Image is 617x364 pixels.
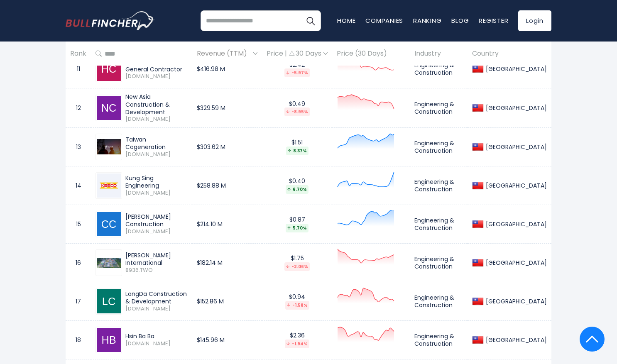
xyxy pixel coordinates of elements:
img: 5521.TW.png [97,173,121,198]
td: Engineering & Construction [410,166,468,205]
div: -1.58% [285,301,309,310]
div: $1.75 [267,254,328,271]
div: -1.94% [285,340,309,348]
a: Register [479,16,508,25]
td: Engineering & Construction [410,88,468,127]
td: $214.10 M [192,205,262,243]
div: Taiwan Cogeneration [125,136,188,151]
td: 14 [66,166,91,205]
td: Engineering & Construction [410,205,468,243]
td: 12 [66,88,91,127]
td: Engineering & Construction [410,127,468,166]
div: $0.49 [267,100,328,116]
div: [GEOGRAPHIC_DATA] [484,298,547,305]
img: bullfincher logo [66,11,155,30]
span: 8936.TWO [125,267,188,274]
div: $0.87 [267,216,328,232]
span: Revenue (TTM) [197,47,251,60]
img: 8926.TW.png [97,139,121,154]
img: 8936.TWO.png [97,258,121,268]
td: Engineering & Construction [410,320,468,359]
td: $303.62 M [192,127,262,166]
div: Hsin Ba Ba [125,332,188,340]
div: -5.97% [284,68,310,77]
th: Industry [410,42,468,66]
td: 16 [66,243,91,282]
td: 18 [66,320,91,359]
a: Login [518,10,551,31]
td: $182.14 M [192,243,262,282]
div: New Asia Construction & Development [125,93,188,116]
div: [GEOGRAPHIC_DATA] [484,65,547,73]
td: $258.88 M [192,166,262,205]
td: Engineering & Construction [410,282,468,320]
td: Engineering & Construction [410,50,468,88]
span: [DOMAIN_NAME] [125,190,188,197]
div: LongDa Construction & Development [125,290,188,305]
span: [DOMAIN_NAME] [125,73,188,80]
div: $2.36 [267,332,328,348]
th: Rank [66,42,91,66]
div: 8.37% [286,147,308,155]
th: Country [468,42,551,66]
div: 5.70% [286,224,308,232]
a: Ranking [413,16,441,25]
a: Go to homepage [66,11,155,30]
div: -8.95% [284,107,310,116]
a: Home [337,16,355,25]
div: [GEOGRAPHIC_DATA] [484,104,547,112]
td: $152.86 M [192,282,262,320]
span: [DOMAIN_NAME] [125,116,188,123]
div: $0.40 [267,177,328,193]
td: 15 [66,205,91,243]
td: $329.59 M [192,88,262,127]
div: [GEOGRAPHIC_DATA] [484,182,547,189]
a: Companies [365,16,403,25]
div: -2.06% [284,262,310,271]
div: Price | 30 Days [267,49,328,58]
span: [DOMAIN_NAME] [125,340,188,347]
td: 11 [66,50,91,88]
div: 6.70% [286,185,308,194]
div: [PERSON_NAME] Construction [125,213,188,228]
td: $145.96 M [192,320,262,359]
td: $416.98 M [192,50,262,88]
div: $2.42 [267,61,328,77]
div: Kung Sing Engineering [125,174,188,189]
div: $1.51 [267,139,328,155]
a: Blog [451,16,469,25]
div: [PERSON_NAME] International [125,252,188,266]
div: $0.94 [267,293,328,309]
th: Price (30 Days) [332,42,410,66]
div: [GEOGRAPHIC_DATA] [484,259,547,266]
div: [GEOGRAPHIC_DATA] [484,220,547,228]
div: [GEOGRAPHIC_DATA] [484,336,547,344]
span: [DOMAIN_NAME] [125,228,188,235]
span: [DOMAIN_NAME] [125,151,188,158]
button: Search [300,10,321,31]
td: Engineering & Construction [410,243,468,282]
td: 17 [66,282,91,320]
div: [GEOGRAPHIC_DATA] [484,143,547,151]
span: [DOMAIN_NAME] [125,305,188,313]
td: 13 [66,127,91,166]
